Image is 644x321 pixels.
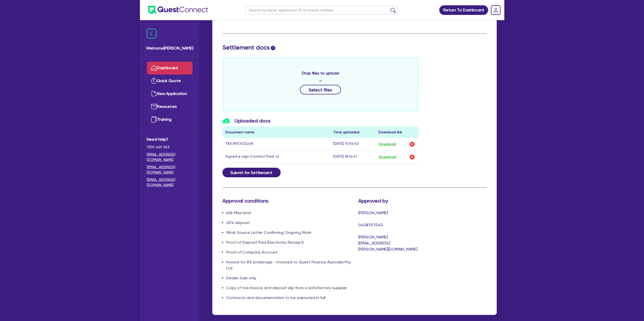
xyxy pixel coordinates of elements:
[379,154,396,160] button: Download
[147,144,193,150] span: 1300 465 363
[226,275,351,281] li: Dealer Sale only
[226,295,351,301] li: Contracts and documentation to be executed in full
[147,152,193,162] a: [EMAIL_ADDRESS][DOMAIN_NAME]
[246,6,398,14] input: Search by name, application ID or mobile number...
[358,223,383,227] span: 0408707545
[151,91,157,97] img: new-application
[226,249,351,255] li: Proof of Company Account
[222,151,330,163] td: Signed e-sign Contract Pack v2
[222,168,281,177] button: Submit for Settlement
[379,141,396,147] button: Download
[330,151,376,163] td: [DATE] 18:14:41
[330,127,376,138] th: Time uploaded
[358,235,418,252] span: [PERSON_NAME][EMAIL_ADDRESS][PERSON_NAME][DOMAIN_NAME]
[147,177,193,188] a: [EMAIL_ADDRESS][DOMAIN_NAME]
[222,118,419,125] h3: Uploaded docs
[409,141,415,147] img: delete-icon
[271,46,275,50] span: i
[147,62,193,75] a: Dashboard
[302,70,339,76] span: Drop files to upload
[319,78,322,83] span: or
[147,164,193,175] a: [EMAIL_ADDRESS][DOMAIN_NAME]
[330,138,376,151] td: [DATE] 10:54:40
[222,118,230,125] img: icon-upload
[226,230,351,236] li: Work Source Letter Confirming Ongoing Work
[226,259,351,271] li: Invoice for 8% brokerage - invoiced to Quest Finance Australia Pty Ltd
[151,78,157,84] img: quick-quote
[147,100,193,113] a: Resources
[300,85,341,94] button: Select files
[489,4,502,17] a: Dropdown toggle
[409,154,415,160] img: delete-icon
[147,87,193,100] a: New Application
[226,285,351,291] li: Copy of tax invoice and deposit slip from a satisfactory supplier
[439,5,488,15] a: Return To Dashboard
[151,116,157,122] img: training
[226,220,351,226] li: 20% deposit
[222,127,330,138] th: Document name
[222,138,330,151] td: TAX INVOICE.pdf
[358,198,419,204] h3: Approved by
[222,198,351,204] h3: Approval conditions
[147,136,193,142] span: Need Help?
[147,113,193,126] a: Training
[358,210,388,215] span: [PERSON_NAME]
[226,210,351,216] li: 60k Max lend
[148,6,208,14] img: quest-connect-logo-blue
[226,239,351,245] li: Proof of Deposit Paid (Electronic Receipt)
[147,29,156,38] img: icon-menu-close
[146,45,193,51] span: Welcome [PERSON_NAME]
[222,44,487,51] h2: Settlement docs
[147,75,193,87] a: Quick Quote
[151,104,157,110] img: resources
[376,127,419,138] th: Download link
